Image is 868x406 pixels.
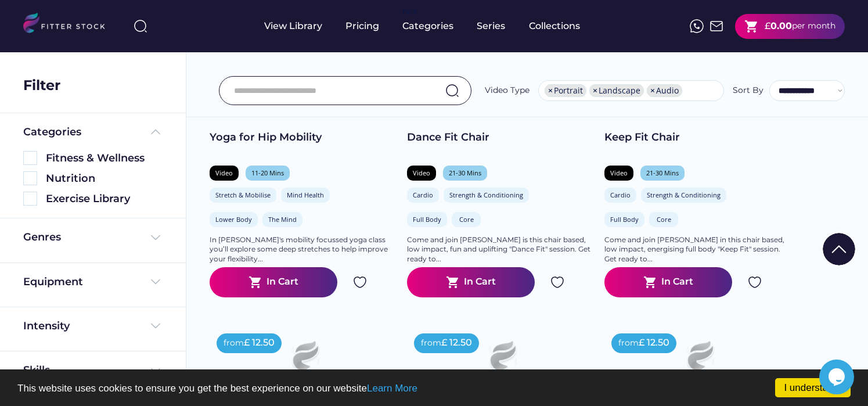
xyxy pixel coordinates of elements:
[655,215,672,224] div: Core
[413,215,441,224] div: Full Body
[477,20,506,33] div: Series
[215,168,233,177] div: Video
[589,84,644,97] li: Landscape
[23,13,115,37] img: LOGO.svg
[23,363,52,378] div: Skills
[149,125,163,139] img: Frame%20%285%29.svg
[823,233,855,265] img: Group%201000002322%20%281%29.svg
[248,275,262,289] button: shopping_cart
[464,275,496,289] div: In Cart
[445,84,459,98] img: search-normal.svg
[407,235,593,264] div: Come and join [PERSON_NAME] is this chair based, low impact, fun and uplifting "Dance Fit" sessio...
[224,337,244,349] div: from
[23,151,37,165] img: Rectangle%205126.svg
[23,192,37,206] img: Rectangle%205126.svg
[268,215,297,224] div: The Mind
[149,319,163,333] img: Frame%20%284%29.svg
[550,275,564,289] img: Group%201000002324.svg
[134,19,147,33] img: search-normal%203.svg
[23,319,70,333] div: Intensity
[266,275,298,289] div: In Cart
[23,230,61,245] div: Genres
[413,191,433,199] div: Cardio
[548,87,553,95] span: ×
[149,275,163,289] img: Frame%20%284%29.svg
[367,383,417,394] a: Learn More
[545,84,586,97] li: Portrait
[610,215,639,224] div: Full Body
[402,6,417,17] div: fvck
[210,130,395,145] div: Yoga for Hip Mobility
[765,20,770,33] div: £
[529,20,580,33] div: Collections
[46,151,163,166] div: Fitness & Wellness
[244,336,275,349] div: £ 12.50
[639,336,669,349] div: £ 12.50
[604,235,790,264] div: Come and join [PERSON_NAME] in this chair based, low impact, energising full body "Keep Fit" sess...
[210,235,395,264] div: In [PERSON_NAME]'s mobility focussed yoga class you’ll explore some deep stretches to help improv...
[610,191,631,199] div: Cardio
[775,378,851,397] a: I understand!
[23,275,83,289] div: Equipment
[593,87,597,95] span: ×
[661,275,693,289] div: In Cart
[407,130,593,145] div: Dance Fit Chair
[402,20,453,33] div: Categories
[610,168,628,177] div: Video
[709,19,723,33] img: Frame%2051.svg
[446,275,460,289] button: shopping_cart
[819,360,856,394] iframe: chat widget
[17,383,851,393] p: This website uses cookies to ensure you get the best experience on our website
[458,215,475,224] div: Core
[251,168,284,177] div: 11-20 Mins
[264,20,322,33] div: View Library
[149,231,163,245] img: Frame%20%284%29.svg
[690,19,704,33] img: meteor-icons_whatsapp%20%281%29.svg
[287,191,324,199] div: Mind Health
[215,215,252,224] div: Lower Body
[647,191,721,199] div: Strength & Conditioning
[23,125,81,139] div: Categories
[604,130,790,145] div: Keep Fit Chair
[46,192,163,206] div: Exercise Library
[345,20,379,33] div: Pricing
[449,168,481,177] div: 21-30 Mins
[618,337,639,349] div: from
[23,171,37,185] img: Rectangle%205126.svg
[449,191,523,199] div: Strength & Conditioning
[149,364,163,378] img: Frame%20%284%29.svg
[748,275,762,289] img: Group%201000002324.svg
[647,84,682,97] li: Audio
[23,76,60,95] div: Filter
[646,168,679,177] div: 21-30 Mins
[485,85,530,96] div: Video Type
[744,19,759,34] button: shopping_cart
[215,191,271,199] div: Stretch & Mobilise
[733,85,763,96] div: Sort By
[46,171,163,186] div: Nutrition
[770,20,792,31] strong: 0.00
[643,275,657,289] button: shopping_cart
[353,275,367,289] img: Group%201000002324.svg
[792,20,835,32] div: per month
[413,168,430,177] div: Video
[650,87,655,95] span: ×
